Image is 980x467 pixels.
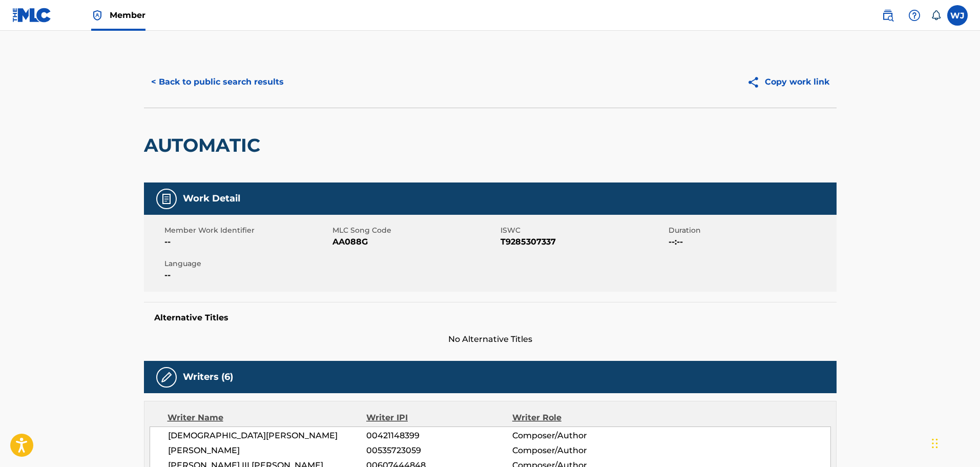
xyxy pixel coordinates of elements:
span: Composer/Author [512,444,645,457]
a: Public Search [878,5,898,26]
span: Composer/Author [512,430,645,442]
span: Member Work Identifier [164,225,330,236]
img: Copy work link [747,76,765,89]
iframe: Resource Center [951,307,980,390]
span: AA088G [332,236,498,248]
span: ISWC [501,225,666,236]
span: Member [110,9,145,21]
span: -- [164,236,330,248]
div: User Menu [947,5,968,26]
span: T9285307337 [501,236,666,248]
button: < Back to public search results [144,69,291,95]
span: [DEMOGRAPHIC_DATA][PERSON_NAME] [168,430,367,442]
img: help [908,9,921,22]
div: Drag [932,428,938,459]
span: -- [164,269,330,281]
span: 00421148399 [366,430,512,442]
span: Duration [669,225,834,236]
h5: Work Detail [183,193,240,205]
img: MLC Logo [12,8,52,23]
div: Notifications [931,10,941,21]
span: 00535723059 [366,444,512,457]
img: Top Rightsholder [91,9,103,22]
img: search [882,9,894,22]
span: --:-- [669,236,834,248]
button: Copy work link [740,69,837,95]
h5: Alternative Titles [154,313,826,323]
span: No Alternative Titles [144,333,837,346]
iframe: Chat Widget [929,418,980,467]
span: [PERSON_NAME] [168,444,367,457]
h5: Writers (6) [183,371,233,383]
img: Writers [160,371,173,383]
div: Help [904,5,925,26]
h2: AUTOMATIC [144,134,265,157]
div: Writer IPI [366,412,512,424]
img: Work Detail [160,193,173,205]
div: Writer Name [168,412,367,424]
span: Language [164,258,330,269]
div: Writer Role [512,412,645,424]
span: MLC Song Code [332,225,498,236]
